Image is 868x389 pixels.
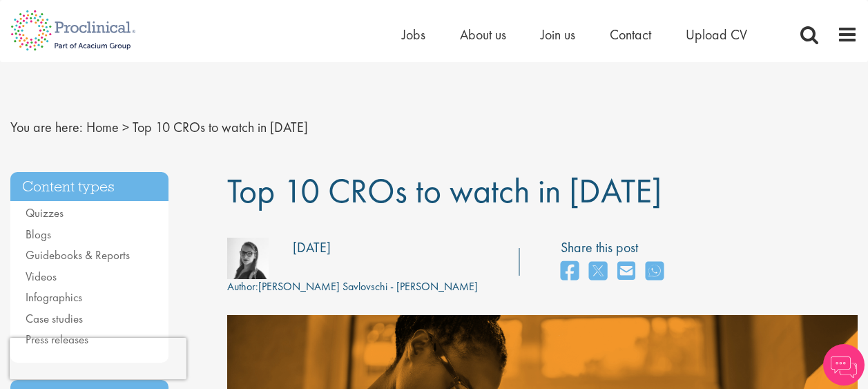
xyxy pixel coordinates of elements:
[617,257,635,287] a: share on email
[402,26,425,44] a: Jobs
[26,290,82,305] a: Infographics
[122,118,129,136] span: >
[589,257,607,287] a: share on twitter
[26,269,57,284] a: Videos
[26,227,51,242] a: Blogs
[10,172,168,202] h3: Content types
[460,26,506,44] a: About us
[10,338,186,379] iframe: reCAPTCHA
[26,311,83,326] a: Case studies
[26,332,88,347] a: Press releases
[293,238,331,258] div: [DATE]
[227,238,269,279] img: fff6768c-7d58-4950-025b-08d63f9598ee
[823,344,865,386] img: Chatbot
[561,238,671,258] label: Share this post
[86,118,119,136] a: breadcrumb link
[686,26,747,44] a: Upload CV
[541,26,575,44] a: Join us
[610,26,651,44] a: Contact
[646,257,664,287] a: share on whats app
[26,247,130,263] a: Guidebooks & Reports
[133,118,308,136] span: Top 10 CROs to watch in [DATE]
[26,205,64,220] a: Quizzes
[227,279,258,294] span: Author:
[10,118,83,136] span: You are here:
[561,257,579,287] a: share on facebook
[227,279,478,295] div: [PERSON_NAME] Savlovschi - [PERSON_NAME]
[227,169,662,213] span: Top 10 CROs to watch in [DATE]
